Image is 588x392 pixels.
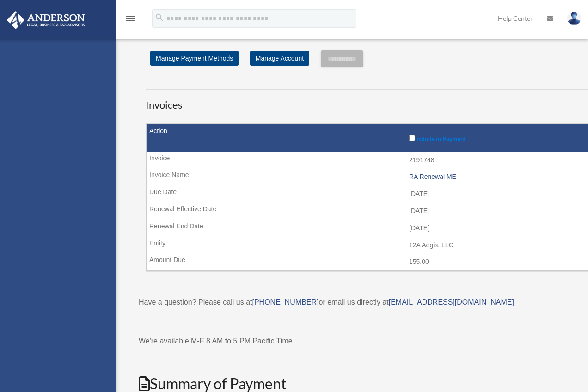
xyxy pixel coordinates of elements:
[567,12,581,25] img: User Pic
[250,51,309,66] a: Manage Account
[389,298,514,306] a: [EMAIL_ADDRESS][DOMAIN_NAME]
[125,13,136,24] i: menu
[252,298,318,306] a: [PHONE_NUMBER]
[125,16,136,24] a: menu
[154,12,165,23] i: search
[409,135,415,141] input: Include in Payment
[150,51,239,66] a: Manage Payment Methods
[4,11,88,29] img: Anderson Advisors Platinum Portal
